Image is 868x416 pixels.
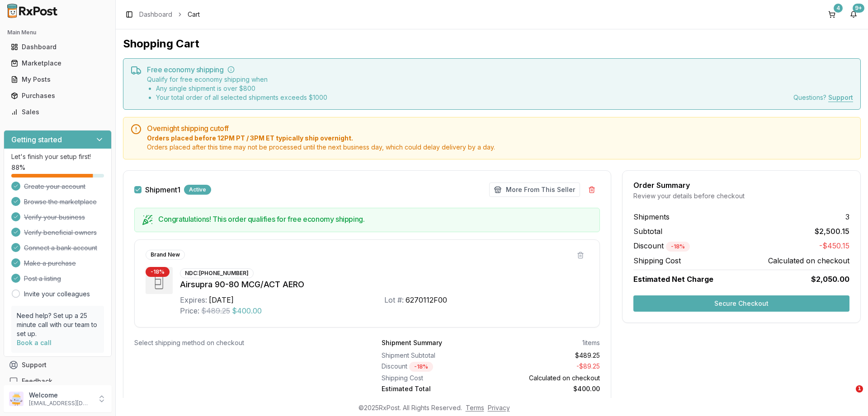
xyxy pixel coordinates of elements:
[180,305,199,316] div: Price:
[156,93,327,102] li: Your total order of all selected shipments exceeds $ 1000
[7,55,108,71] a: Marketplace
[7,88,108,104] a: Purchases
[11,75,104,84] div: My Posts
[384,294,404,305] div: Lot #:
[7,104,108,120] a: Sales
[201,305,230,316] span: $489.25
[184,185,211,195] div: Active
[209,294,234,305] div: [DATE]
[4,373,112,389] button: Feedback
[24,213,85,222] span: Verify your business
[488,404,510,411] a: Privacy
[11,134,62,145] h3: Getting started
[837,385,859,407] iframe: Intercom live chat
[853,4,864,13] div: 9+
[146,267,170,277] div: - 18 %
[633,241,690,250] span: Discount
[22,377,52,386] span: Feedback
[633,255,681,266] span: Shipping Cost
[24,274,61,283] span: Post a listing
[24,243,97,252] span: Connect a bank account
[815,226,849,237] span: $2,500.15
[793,93,853,102] div: Questions?
[17,339,52,346] a: Book a call
[633,192,849,201] div: Review your details before checkout
[134,338,353,347] div: Select shipping method on checkout
[11,91,104,100] div: Purchases
[156,84,327,93] li: Any single shipment is over $ 800
[834,4,843,13] div: 4
[29,400,92,407] p: [EMAIL_ADDRESS][DOMAIN_NAME]
[9,392,24,406] img: User avatar
[819,240,849,252] span: -$450.15
[146,250,185,260] div: Brand New
[4,89,112,103] button: Purchases
[846,7,861,22] button: 9+
[147,143,853,152] span: Orders placed after this time may not be processed until the next business day, which could delay...
[633,211,670,222] span: Shipments
[139,10,172,19] a: Dashboard
[633,182,849,189] div: Order Summary
[180,268,254,278] div: NDC: [PHONE_NUMBER]
[147,125,853,132] h5: Overnight shipping cutoff
[11,42,104,51] div: Dashboard
[146,267,173,294] img: Airsupra 90-80 MCG/ACT AERO
[188,10,200,19] span: Cart
[24,290,90,299] a: Invite your colleagues
[139,10,200,19] nav: breadcrumb
[180,278,589,291] div: Airsupra 90-80 MCG/ACT AERO
[145,186,180,193] label: Shipment 1
[633,295,849,312] button: Secure Checkout
[382,351,487,360] div: Shipment Subtotal
[466,404,484,411] a: Terms
[180,294,207,305] div: Expires:
[495,351,600,360] div: $489.25
[4,357,112,373] button: Support
[406,294,447,305] div: 6270112F00
[29,391,92,400] p: Welcome
[123,37,861,51] h1: Shopping Cart
[382,384,487,393] div: Estimated Total
[7,29,108,36] h2: Main Menu
[147,134,853,143] span: Orders placed before 12PM PT / 3PM ET typically ship overnight.
[11,108,104,117] div: Sales
[582,338,600,347] div: 1 items
[158,215,592,223] h5: Congratulations! This order qualifies for free economy shipping.
[811,274,849,285] span: $2,050.00
[17,311,99,338] p: Need help? Set up a 25 minute call with our team to set up.
[24,197,97,206] span: Browse the marketplace
[495,362,600,372] div: - $89.25
[495,374,600,383] div: Calculated on checkout
[24,228,97,237] span: Verify beneficial owners
[11,163,25,172] span: 88 %
[666,242,690,252] div: - 18 %
[4,72,112,87] button: My Posts
[4,4,61,18] img: RxPost Logo
[4,56,112,70] button: Marketplace
[382,374,487,383] div: Shipping Cost
[856,385,863,393] span: 1
[495,384,600,393] div: $400.00
[633,275,713,284] span: Estimated Net Charge
[409,362,433,372] div: - 18 %
[382,362,487,372] div: Discount
[24,259,76,268] span: Make a purchase
[4,105,112,119] button: Sales
[147,75,327,102] div: Qualify for free economy shipping when
[845,211,849,222] span: 3
[11,59,104,68] div: Marketplace
[633,226,662,237] span: Subtotal
[232,305,262,316] span: $400.00
[382,338,442,347] div: Shipment Summary
[825,7,839,22] button: 4
[7,71,108,88] a: My Posts
[7,39,108,55] a: Dashboard
[4,40,112,54] button: Dashboard
[147,66,853,73] h5: Free economy shipping
[24,182,85,191] span: Create your account
[11,152,104,161] p: Let's finish your setup first!
[768,255,849,266] span: Calculated on checkout
[489,182,580,197] button: More From This Seller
